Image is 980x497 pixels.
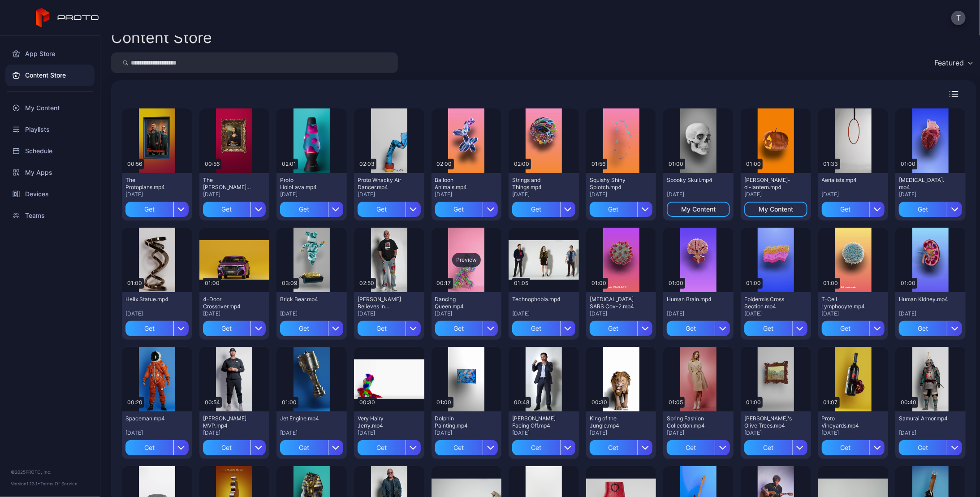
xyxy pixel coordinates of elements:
div: [DATE] [512,429,575,436]
div: [DATE] [435,310,498,317]
div: Content Store [111,30,212,45]
div: Get [358,321,406,336]
div: Get [590,202,638,217]
div: [DATE] [822,429,885,436]
div: [DATE] [899,429,962,436]
div: Get [280,440,328,455]
div: Manny Pacquiao Facing Off.mp4 [512,415,561,429]
button: Get [358,321,421,336]
div: [DATE] [667,429,730,436]
div: Van Gogh's Olive Trees.mp4 [744,415,794,429]
div: [DATE] [590,310,653,317]
div: [DATE] [358,310,421,317]
div: [DATE] [744,191,807,198]
div: Get [358,202,406,217]
button: Get [667,440,730,455]
div: Proto Whacky Air Dancer.mp4 [358,177,407,191]
button: Get [280,321,343,336]
div: © 2025 PROTO, Inc. [11,468,89,475]
div: Get [899,321,947,336]
span: Version 1.13.1 • [11,481,40,486]
div: [DATE] [435,429,498,436]
div: [DATE] [744,310,807,317]
button: Get [280,202,343,217]
div: Brick Bear.mp4 [280,296,329,303]
div: Get [590,321,638,336]
div: [DATE] [435,191,498,198]
button: Get [358,202,421,217]
div: [DATE] [358,191,421,198]
div: Get [125,202,173,217]
div: Preview [452,253,481,267]
div: Get [744,321,792,336]
button: Get [203,321,266,336]
div: [DATE] [203,191,266,198]
div: Technophobia.mp4 [512,296,561,303]
div: King of the Jungle.mp4 [590,415,639,429]
div: Get [512,321,560,336]
div: Get [899,202,947,217]
button: Get [125,202,189,217]
div: My Content [759,206,793,213]
button: Get [590,440,653,455]
button: Get [667,321,730,336]
div: Strings and Things.mp4 [512,177,561,191]
div: T-Cell Lymphocyte.mp4 [822,296,871,310]
button: Get [899,202,962,217]
div: Get [667,321,715,336]
div: [DATE] [744,429,807,436]
div: [DATE] [822,191,885,198]
button: Get [899,440,962,455]
div: Samurai Armor.mp4 [899,415,948,422]
div: Balloon Animals.mp4 [435,177,484,191]
button: Get [435,321,498,336]
div: [DATE] [512,191,575,198]
a: Devices [5,183,95,205]
button: Get [512,440,575,455]
a: Terms Of Service [40,481,78,486]
div: Get [203,202,251,217]
button: Get [203,440,266,455]
div: [DATE] [667,191,730,198]
a: App Store [5,43,95,65]
div: [DATE] [125,191,189,198]
div: [DATE] [899,310,962,317]
div: Proto HoloLava.mp4 [280,177,329,191]
div: Get [203,440,251,455]
a: My Content [5,97,95,119]
a: Teams [5,205,95,226]
a: Schedule [5,140,95,162]
div: Get [512,202,560,217]
div: Spooky Skull.mp4 [667,177,716,184]
div: Get [125,440,173,455]
button: My Content [744,202,807,217]
div: Get [280,321,328,336]
button: Featured [930,52,976,73]
div: My Content [681,206,716,213]
div: Proto Vineyards.mp4 [822,415,871,429]
div: Get [435,440,483,455]
div: Get [744,440,792,455]
div: [DATE] [125,310,189,317]
div: Epidermis Cross Section.mp4 [744,296,794,310]
div: Spaceman.mp4 [125,415,175,422]
button: Get [822,202,885,217]
div: Get [822,202,870,217]
div: Get [590,440,638,455]
div: Get [203,321,251,336]
div: Human Heart.mp4 [899,177,948,191]
a: My Apps [5,162,95,183]
button: Get [899,321,962,336]
div: Aerialists.mp4 [822,177,871,184]
div: [DATE] [822,310,885,317]
div: The Protopians.mp4 [125,177,175,191]
button: Get [512,202,575,217]
div: Covid-19 SARS Cov-2.mp4 [590,296,639,310]
div: Dolphin Painting.mp4 [435,415,484,429]
div: Get [512,440,560,455]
